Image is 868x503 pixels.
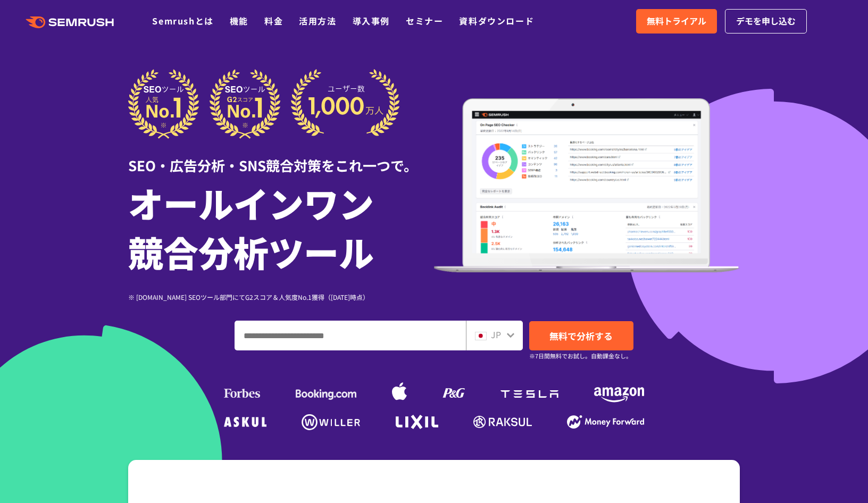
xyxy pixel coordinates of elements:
[299,14,336,27] a: 活用方法
[128,178,434,276] h1: オールインワン 競合分析ツール
[152,14,213,27] a: Semrushとは
[636,9,717,33] a: 無料トライアル
[491,328,501,341] span: JP
[736,14,796,28] span: デモを申し込む
[264,14,283,27] a: 料金
[128,139,434,175] div: SEO・広告分析・SNS競合対策をこれ一つで。
[128,292,434,302] div: ※ [DOMAIN_NAME] SEOツール部門にてG2スコア＆人気度No.1獲得（[DATE]時点）
[647,14,706,28] span: 無料トライアル
[406,14,443,27] a: セミナー
[235,321,465,350] input: ドメイン、キーワードまたはURLを入力してください
[529,351,632,361] small: ※7日間無料でお試し。自動課金なし。
[230,14,248,27] a: 機能
[725,9,807,33] a: デモを申し込む
[529,321,633,350] a: 無料で分析する
[459,14,534,27] a: 資料ダウンロード
[353,14,390,27] a: 導入事例
[549,329,613,342] span: 無料で分析する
